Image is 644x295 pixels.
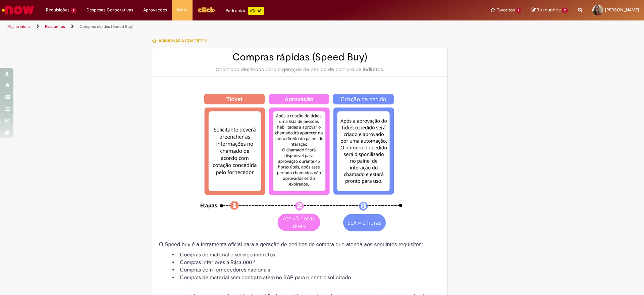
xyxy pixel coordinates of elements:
span: Despesas Corporativas [87,7,133,13]
img: click_logo_yellow_360x200.png [198,5,216,15]
span: Adicionar a Favoritos [159,38,207,44]
h2: Compras rápidas (Speed Buy) [159,52,441,63]
ul: Trilhas de página [5,20,424,33]
span: Rascunhos [537,7,561,13]
div: Padroniza [226,7,264,15]
li: Compras com fornecedores nacionais [172,266,441,274]
span: 1 [516,8,521,13]
span: Favoritos [496,7,515,13]
li: Compras de material sem contrato ativo no SAP para o centro solicitado [172,274,441,282]
li: Compras inferiores a R$13.000 * [172,259,441,266]
a: Página inicial [7,24,31,29]
span: Aprovações [143,7,167,13]
span: O Speed buy é a ferramenta oficial para a geração de pedidos de compra que atenda aos seguintes r... [159,242,423,247]
button: Adicionar a Favoritos [152,34,211,48]
div: Chamado destinado para a geração de pedido de compra de indiretos. [159,66,441,73]
img: ServiceNow [1,3,35,17]
span: 7 [71,8,76,13]
span: 2 [562,7,568,13]
a: Rascunhos [531,7,568,13]
a: Compras rápidas (Speed Buy) [79,24,133,29]
span: More [177,7,187,13]
a: Rascunhos [45,24,65,29]
p: +GenAi [248,7,264,15]
li: Compras de material e serviço indiretos [172,251,441,259]
span: [PERSON_NAME] [605,7,639,13]
span: Requisições [46,7,69,13]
